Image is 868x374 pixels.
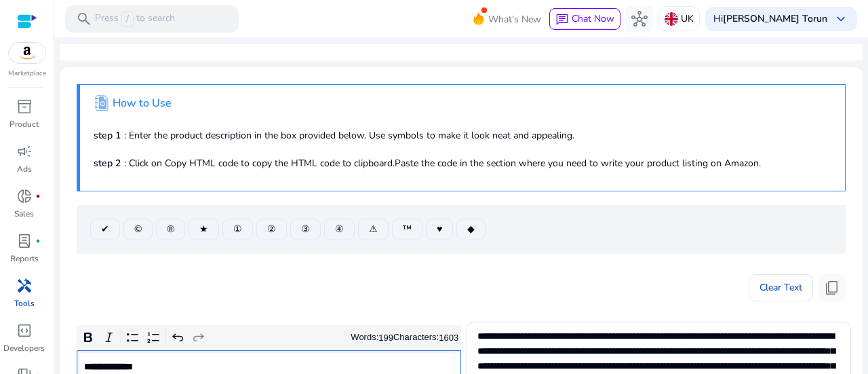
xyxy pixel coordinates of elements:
[156,219,185,240] button: ®
[626,5,653,33] button: hub
[9,43,45,63] img: amazon.svg
[16,98,33,115] span: inventory_2
[403,222,412,236] span: ™
[94,156,831,170] p: : Click on Copy HTML code to copy the HTML code to clipboard.Paste the code in the section where ...
[335,222,344,236] span: ④
[488,7,541,31] span: What's New
[16,322,33,339] span: code_blocks
[123,219,153,240] button: ©
[301,222,310,236] span: ③
[94,157,121,170] b: step 2
[549,8,620,30] button: chatChat Now
[3,342,45,354] p: Developers
[290,219,321,240] button: ③
[378,333,393,343] label: 199
[723,12,827,25] b: [PERSON_NAME] Torun
[351,329,458,346] div: Words: Characters:
[426,219,453,240] button: ♥
[439,333,458,343] label: 1603
[818,274,846,301] button: content_copy
[101,222,109,236] span: ✔
[824,280,840,296] span: content_copy
[631,11,648,27] span: hub
[665,12,678,26] img: uk.svg
[16,233,33,249] span: lab_profile
[8,69,46,79] p: Marketplace
[17,163,32,175] p: Ads
[369,222,378,236] span: ⚠
[555,13,569,26] span: chat
[392,219,422,240] button: ™
[16,188,33,204] span: donut_small
[94,129,121,142] b: step 1
[189,219,219,240] button: ★
[35,238,41,244] span: fiber_manual_record
[759,274,802,301] span: Clear Text
[35,193,41,199] span: fiber_manual_record
[14,297,35,310] p: Tools
[256,219,287,240] button: ②
[90,219,120,240] button: ✔
[94,128,831,143] p: : Enter the product description in the box provided below. Use symbols to make it look neat and a...
[95,12,175,26] p: Press to search
[437,222,442,236] span: ♥
[9,118,39,130] p: Product
[14,208,34,220] p: Sales
[233,222,242,236] span: ①
[10,253,39,265] p: Reports
[77,325,461,351] div: Editor toolbar
[467,222,475,236] span: ◆
[76,11,92,27] span: search
[681,7,694,31] p: UK
[121,12,134,26] span: /
[16,278,33,294] span: handyman
[572,12,614,25] span: Chat Now
[222,219,253,240] button: ①
[713,14,827,24] p: Hi
[113,97,172,110] h4: How to Use
[358,219,389,240] button: ⚠
[199,222,208,236] span: ★
[833,11,849,27] span: keyboard_arrow_down
[167,222,174,236] span: ®
[456,219,486,240] button: ◆
[16,143,33,160] span: campaign
[134,222,142,236] span: ©
[324,219,355,240] button: ④
[267,222,276,236] span: ②
[749,274,813,301] button: Clear Text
